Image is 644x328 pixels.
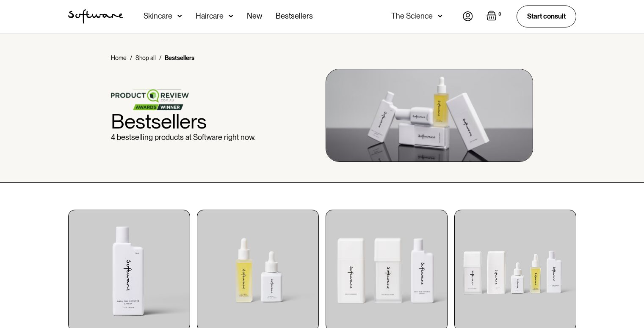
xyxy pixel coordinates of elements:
img: arrow down [177,12,182,20]
div: Bestsellers [165,54,194,62]
a: Start consult [517,5,576,27]
img: product review logo [111,89,189,110]
img: arrow down [438,12,442,20]
div: Haircare [196,12,224,20]
a: Shop all [135,54,156,62]
h1: Bestsellers [111,110,255,133]
a: Open empty cart [486,11,503,22]
a: home [68,9,123,24]
div: 0 [497,11,503,18]
img: Software Logo [68,9,123,24]
div: / [130,54,132,62]
div: The Science [391,12,433,20]
p: 4 bestselling products at Software right now. [111,133,255,142]
div: Skincare [144,12,172,20]
a: Home [111,54,127,62]
img: arrow down [229,12,233,20]
div: / [159,54,161,62]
